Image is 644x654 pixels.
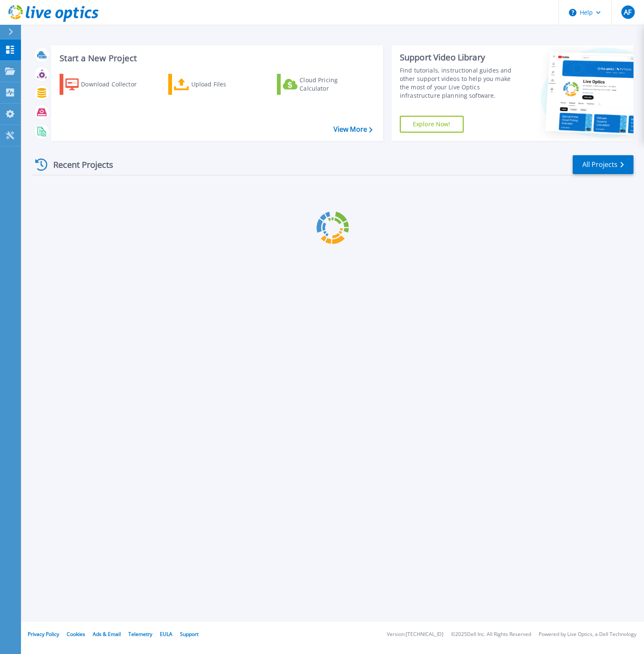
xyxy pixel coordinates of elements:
div: Support Video Library [400,52,521,63]
a: Ads & Email [93,631,121,638]
a: Download Collector [60,74,153,95]
a: Support [180,631,198,638]
div: Recent Projects [32,154,125,175]
div: Cloud Pricing Calculator [300,76,367,93]
a: Cookies [67,631,85,638]
a: Cloud Pricing Calculator [277,74,370,95]
a: Telemetry [128,631,152,638]
span: AF [624,9,631,16]
a: Explore Now! [400,116,464,133]
div: Upload Files [191,76,258,93]
a: View More [334,125,373,133]
a: EULA [160,631,172,638]
a: All Projects [573,155,634,174]
a: Upload Files [168,74,262,95]
li: © 2025 Dell Inc. All Rights Reserved [451,632,531,637]
div: Download Collector [81,76,148,93]
li: Powered by Live Optics, a Dell Technology [539,632,636,637]
h3: Start a New Project [60,54,372,63]
div: Find tutorials, instructional guides and other support videos to help you make the most of your L... [400,66,521,100]
a: Privacy Policy [28,631,59,638]
li: Version: [TECHNICAL_ID] [387,632,443,637]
